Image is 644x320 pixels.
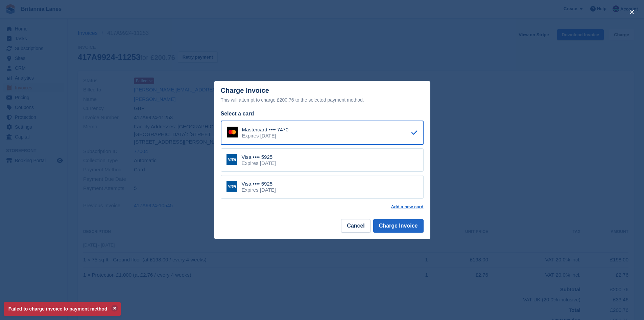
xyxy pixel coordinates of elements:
div: Charge Invoice [221,87,424,104]
div: Expires [DATE] [242,133,289,139]
p: Failed to charge invoice to payment method [4,302,121,316]
button: close [626,7,637,18]
div: Select a card [221,110,424,118]
div: Visa •••• 5925 [242,154,276,160]
div: Mastercard •••• 7470 [242,127,289,133]
button: Charge Invoice [373,219,424,233]
div: Visa •••• 5925 [242,181,276,187]
img: Mastercard Logo [227,127,238,137]
img: Visa Logo [226,154,237,165]
div: Expires [DATE] [242,160,276,166]
div: Expires [DATE] [242,187,276,193]
a: Add a new card [391,204,423,210]
button: Cancel [341,219,370,233]
img: Visa Logo [226,181,237,192]
div: This will attempt to charge £200.76 to the selected payment method. [221,96,424,104]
